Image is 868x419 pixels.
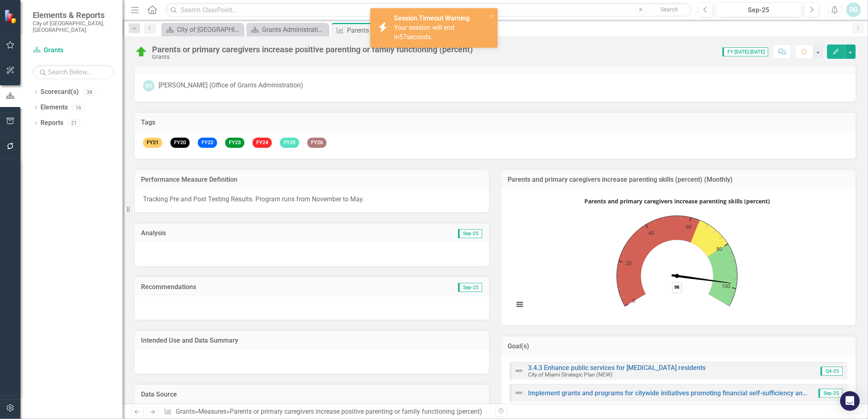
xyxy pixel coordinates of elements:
span: Elements & Reports [33,10,114,20]
button: Search [649,4,690,16]
div: Parents or primary caregivers increase positive parenting or family functioning (percent) [152,45,473,54]
button: Sep-25 [716,2,802,17]
div: DG [143,80,154,91]
img: Not Defined [514,388,524,398]
div: » » [164,407,489,417]
small: City of [GEOGRAPHIC_DATA], [GEOGRAPHIC_DATA] [33,20,114,33]
img: ClearPoint Strategy [4,9,18,24]
h3: Performance Measure Definition [141,176,483,183]
div: City of [GEOGRAPHIC_DATA] [177,25,241,35]
img: Not Defined [514,366,524,376]
span: Sep-25 [458,283,482,292]
span: Tracking Pre and Post Testing Results. Program runs from November to May. [143,195,364,203]
a: Grants [176,408,195,415]
path: 98. FYTD. [672,274,731,284]
input: Search Below... [33,65,114,79]
a: Grants Administration [248,25,326,35]
svg: Interactive chart [510,195,845,317]
span: Sep-25 [819,389,843,398]
text: 40 [649,229,654,236]
div: 38 [83,89,96,96]
div: Parents or primary caregivers increase positive parenting or family functioning (percent) [230,408,482,415]
span: FY26 [307,138,327,148]
strong: Session Timeout Warning [394,14,470,22]
small: City of Miami Strategic Plan (NEW) [528,371,613,378]
span: FY20 [170,138,190,148]
span: Your session will end in seconds. [394,24,454,41]
button: DG [846,2,861,17]
div: Parents or primary caregivers increase positive parenting or family functioning (percent) [347,25,411,36]
text: 60 [686,223,691,230]
div: Grants Administration [262,25,326,35]
text: 80 [717,245,723,252]
a: Grants [33,46,114,55]
text: Parents and primary caregivers increase parenting skills (percent) [584,197,770,205]
h3: Analysis [141,230,312,237]
h3: Tags [141,119,850,126]
div: Open Intercom Messenger [840,391,860,411]
span: 57 [399,33,407,41]
a: 3.4.3 Enhance public services for [MEDICAL_DATA] residents [528,364,706,372]
span: FY21 [143,138,162,148]
h3: Intended Use and Data Summary [141,337,483,344]
div: Parents and primary caregivers increase parenting skills (percent). Highcharts interactive chart. [510,195,848,317]
h3: Data Source [141,391,483,398]
div: Sep-25 [718,5,799,15]
h3: Collaborators [141,61,850,68]
div: 21 [67,120,81,127]
h3: Parents and primary caregivers increase parenting skills (percent) (Monthly) [508,176,850,183]
img: On Target [135,45,148,58]
button: View chart menu, Parents and primary caregivers increase parenting skills (percent) [514,299,525,310]
a: Measures [198,408,226,415]
div: 16 [72,104,85,111]
text: 100 [722,282,730,290]
span: Q4-25 [821,367,843,376]
span: FY24 [253,138,272,148]
a: Elements [40,103,68,112]
span: Sep-25 [458,229,482,238]
a: Reports [40,118,63,128]
a: Scorecard(s) [40,87,79,97]
span: FY [DATE]-[DATE] [723,47,768,56]
text: 0 [632,297,635,304]
text: 20 [626,259,631,267]
h3: Recommendations [141,283,377,291]
h3: Goal(s) [508,343,850,350]
span: Search [660,6,678,13]
span: FY23 [225,138,244,148]
button: close [489,11,494,21]
span: FY25 [280,138,299,148]
text: 98 [674,284,679,290]
div: Grants [152,54,473,60]
a: City of [GEOGRAPHIC_DATA] [163,25,241,35]
div: [PERSON_NAME] (Office of Grants Administration) [159,81,303,90]
input: Search ClearPoint... [166,3,692,17]
span: FY22 [198,138,217,148]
